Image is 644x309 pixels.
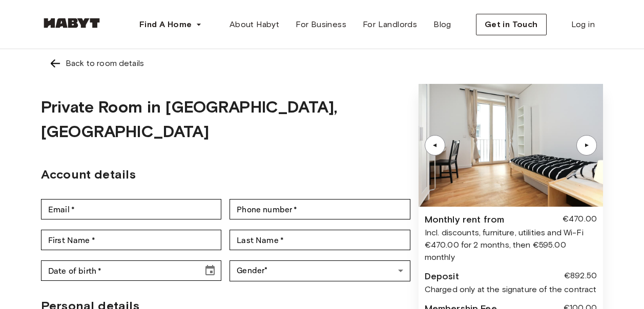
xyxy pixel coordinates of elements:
span: Log in [571,18,595,31]
a: For Business [287,14,355,35]
span: About Habyt [230,18,279,31]
span: Find A Home [139,18,192,31]
div: €892.50 [564,270,597,283]
div: ▲ [581,142,592,148]
div: €470.00 for 2 months, then €595.00 monthly [425,239,597,263]
div: Back to room details [66,57,144,70]
button: Get in Touch [476,14,547,35]
div: Charged only at the signature of the contract [425,283,597,296]
div: Deposit [425,270,459,283]
a: Left pointing arrowBack to room details [41,49,603,78]
a: For Landlords [355,14,425,35]
div: €470.00 [563,213,597,227]
img: Habyt [41,18,102,28]
span: Blog [433,18,451,31]
div: ▲ [430,142,440,148]
div: Monthly rent from [425,213,505,227]
img: Left pointing arrow [49,57,61,70]
a: Log in [563,14,603,35]
a: Blog [425,14,460,35]
div: Incl. discounts, furniture, utilities and Wi-Fi [425,227,597,239]
span: For Landlords [363,18,417,31]
button: Find A Home [131,14,210,35]
span: For Business [296,18,346,31]
h2: Account details [41,165,410,184]
span: Get in Touch [485,18,538,31]
a: About Habyt [221,14,287,35]
img: Image of the room [419,84,603,207]
h1: Private Room in [GEOGRAPHIC_DATA], [GEOGRAPHIC_DATA] [41,95,410,144]
button: Choose date [200,260,220,281]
